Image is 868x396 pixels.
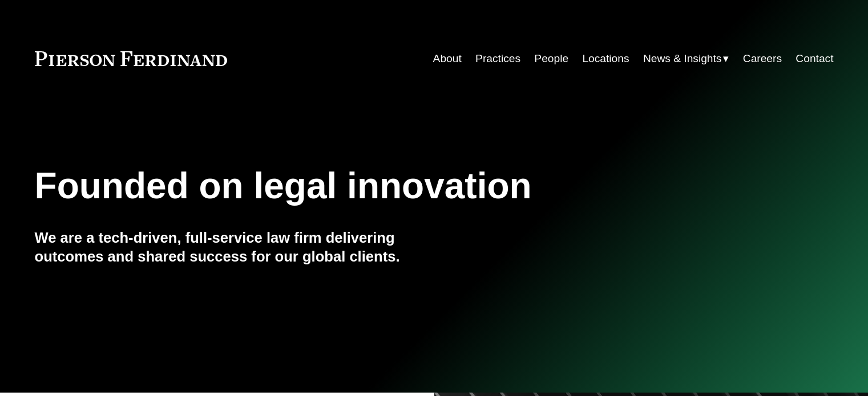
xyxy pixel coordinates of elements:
[35,228,434,266] h4: We are a tech-driven, full-service law firm delivering outcomes and shared success for our global...
[35,165,701,207] h1: Founded on legal innovation
[796,48,833,70] a: Contact
[643,49,722,69] span: News & Insights
[643,48,729,70] a: folder dropdown
[743,48,782,70] a: Careers
[534,48,568,70] a: People
[582,48,629,70] a: Locations
[433,48,462,70] a: About
[475,48,520,70] a: Practices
